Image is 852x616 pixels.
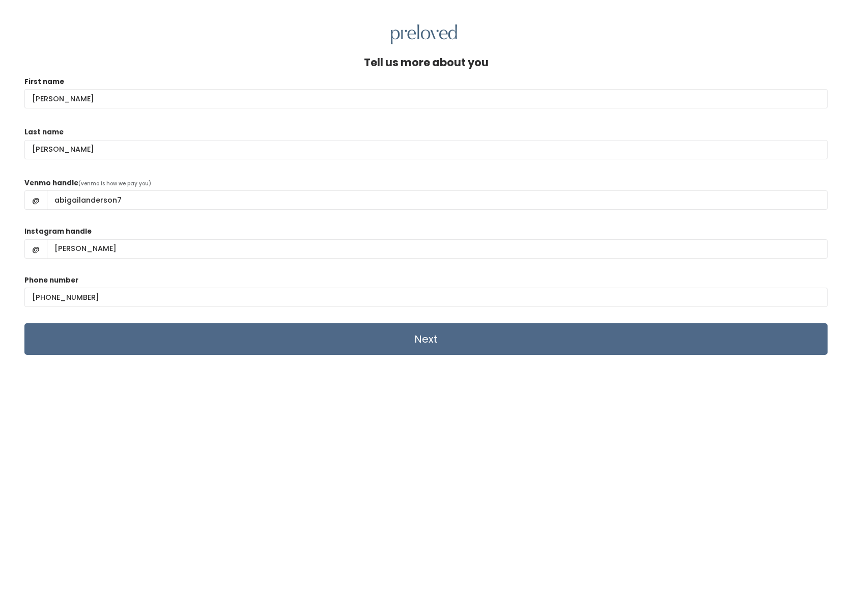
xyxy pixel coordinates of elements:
[47,239,828,259] input: handle
[24,323,828,355] input: Next
[47,190,828,210] input: handle
[391,24,457,44] img: preloved logo
[24,239,47,259] span: @
[24,178,78,188] label: Venmo handle
[24,227,92,237] label: Instagram handle
[24,288,828,307] input: (___) ___-____
[24,275,78,286] label: Phone number
[24,77,64,87] label: First name
[24,190,47,210] span: @
[364,57,489,68] h4: Tell us more about you
[24,127,64,137] label: Last name
[78,180,151,187] span: (venmo is how we pay you)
